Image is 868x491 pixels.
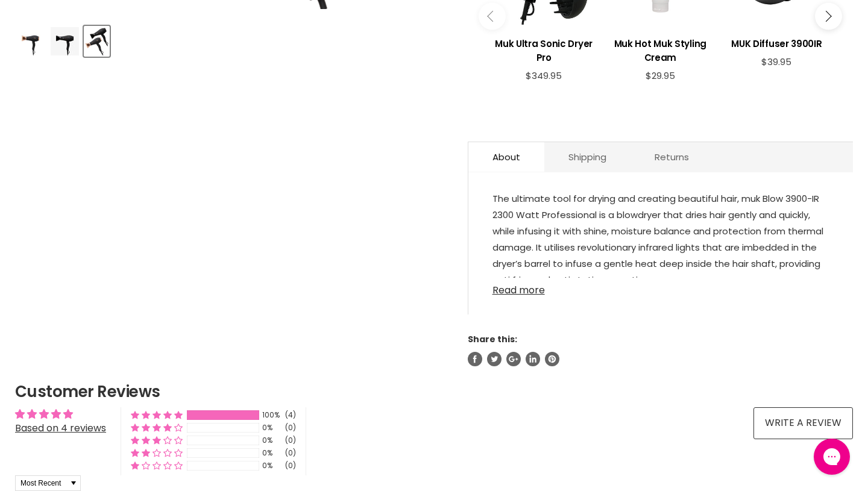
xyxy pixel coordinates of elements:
[468,334,853,366] aside: Share this:
[544,142,631,172] a: Shipping
[84,26,110,57] button: MUK Blow Hair Dryer 3900IR
[468,142,544,172] a: About
[753,407,853,439] a: Write a review
[131,410,183,421] div: 100% (4) reviews with 5 star rating
[51,27,79,55] img: MUK Blow Hair Dryer 3900IR
[646,69,675,82] span: $29.95
[15,475,81,491] select: Sort dropdown
[608,37,712,64] h3: Muk Hot Muk Styling Cream
[49,26,80,57] button: MUK Blow Hair Dryer 3900IR
[13,22,448,57] div: Product thumbnails
[725,28,829,57] a: View product:MUK Diffuser 3900IR
[631,142,713,172] a: Returns
[15,26,46,57] button: MUK Blow Hair Dryer 3900IR
[15,407,106,421] div: Average rating is 5.00 stars
[15,381,853,402] h2: Customer Reviews
[492,37,596,64] h3: Muk Ultra Sonic Dryer Pro
[492,28,596,70] a: View product:Muk Ultra Sonic Dryer Pro
[16,27,45,55] img: MUK Blow Hair Dryer 3900IR
[492,190,829,290] p: The ultimate tool for drying and creating beautiful hair, muk Blow 3900-IR 2300 Watt Professional...
[85,27,108,55] img: MUK Blow Hair Dryer 3900IR
[262,410,281,421] div: 100%
[468,333,517,345] span: Share this:
[285,410,296,421] div: (4)
[15,421,106,435] a: Based on 4 reviews
[808,434,856,479] iframe: Gorgias live chat messenger
[608,28,712,70] a: View product:Muk Hot Muk Styling Cream
[526,69,562,82] span: $349.95
[492,278,829,296] a: Read more
[761,55,791,68] span: $39.95
[725,37,829,51] h3: MUK Diffuser 3900IR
